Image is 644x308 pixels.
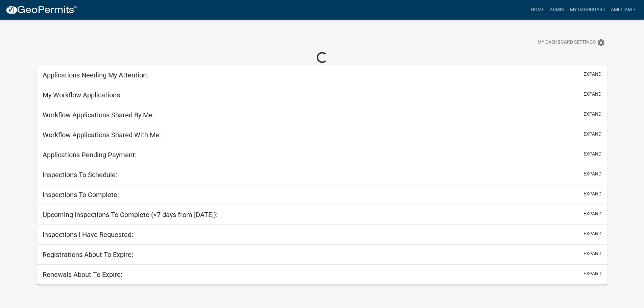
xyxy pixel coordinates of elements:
[43,231,133,239] h5: Inspections I Have Requested:
[43,151,137,159] h5: Applications Pending Payment:
[43,251,133,259] h5: Registrations About To Expire:
[547,3,567,16] a: Admin
[583,250,601,257] button: expand
[597,39,605,47] i: settings
[528,3,547,16] a: Home
[583,270,601,277] button: expand
[43,71,148,79] h5: Applications Needing My Attention:
[583,170,601,177] button: expand
[583,71,601,78] button: expand
[43,91,122,99] h5: My Workflow Applications:
[583,91,601,98] button: expand
[43,171,117,179] h5: Inspections To Schedule:
[43,131,161,139] h5: Workflow Applications Shared With Me:
[583,230,601,237] button: expand
[43,270,122,279] h5: Renewals About To Expire:
[43,191,119,199] h5: Inspections To Complete:
[583,131,601,138] button: expand
[583,210,601,217] button: expand
[43,111,154,119] h5: Workflow Applications Shared By Me:
[538,39,596,47] span: My Dashboard Settings
[583,190,601,197] button: expand
[532,36,611,49] button: My Dashboard Settingssettings
[43,211,218,219] h5: Upcoming Inspections To Complete (<7 days from [DATE]):
[567,3,608,16] a: My Dashboard
[583,111,601,118] button: expand
[583,150,601,158] button: expand
[608,3,639,16] a: AmeliaM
